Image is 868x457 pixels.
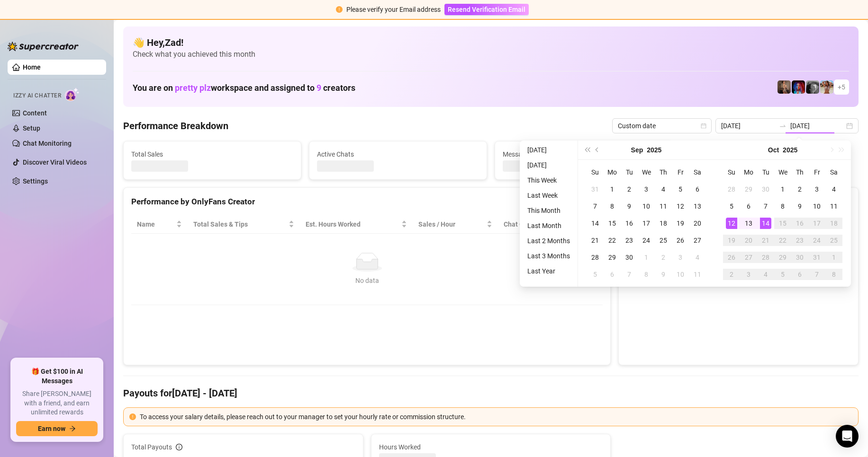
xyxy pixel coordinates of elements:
span: Active Chats [317,149,479,159]
div: No data [141,275,593,286]
span: exclamation-circle [129,413,136,420]
a: Discover Viral Videos [23,158,87,166]
span: Share [PERSON_NAME] with a friend, and earn unlimited rewards [16,389,98,417]
button: Resend Verification Email [444,4,529,15]
img: AI Chatter [65,88,80,101]
div: Performance by OnlyFans Creator [131,195,603,208]
img: Ryderdiee [778,80,791,94]
span: swap-right [779,122,787,130]
span: Chat Conversion [504,219,589,229]
th: Total Sales & Tips [188,215,300,234]
img: Shaxa [792,80,805,94]
span: 🎁 Get $100 in AI Messages [16,367,98,386]
span: Custom date [618,119,706,133]
span: Sales / Hour [418,219,485,229]
span: Total Payouts [131,442,172,452]
span: + 5 [838,82,845,92]
span: Check what you achieved this month [133,49,849,60]
input: End date [790,121,844,131]
span: 9 [316,83,321,93]
span: pretty plz [175,83,211,93]
span: Izzy AI Chatter [13,91,61,100]
span: Total Sales [131,149,293,159]
div: Open Intercom Messenger [836,425,859,448]
h4: 👋 Hey, Zad ! [133,36,849,49]
div: To access your salary details, please reach out to your manager to set your hourly rate or commis... [140,412,852,422]
div: Sales by OnlyFans Creator [626,195,850,208]
a: Setup [23,124,40,132]
span: Total Sales & Tips [193,219,287,229]
img: logo-BBDzfeDw.svg [8,42,79,51]
span: exclamation-circle [336,6,343,13]
span: Hours Worked [379,442,603,452]
h4: Payouts for [DATE] - [DATE] [123,387,859,400]
span: Name [137,219,174,229]
span: calendar [701,123,706,129]
input: Start date [721,121,775,131]
div: Please verify your Email address [346,4,441,15]
th: Chat Conversion [498,215,603,234]
th: Sales / Hour [413,215,498,234]
span: Resend Verification Email [448,6,525,13]
span: Messages Sent [503,149,665,159]
img: Amber [806,80,819,94]
span: info-circle [176,444,182,450]
img: Amber [820,80,833,94]
span: arrow-right [69,425,76,432]
button: Earn nowarrow-right [16,421,98,436]
th: Name [131,215,188,234]
h4: Performance Breakdown [123,119,228,132]
a: Home [23,63,41,71]
a: Content [23,109,47,117]
div: Est. Hours Worked [306,219,399,229]
span: to [779,122,787,130]
span: Earn now [38,425,65,432]
h1: You are on workspace and assigned to creators [133,83,355,93]
a: Settings [23,177,48,185]
a: Chat Monitoring [23,140,72,147]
